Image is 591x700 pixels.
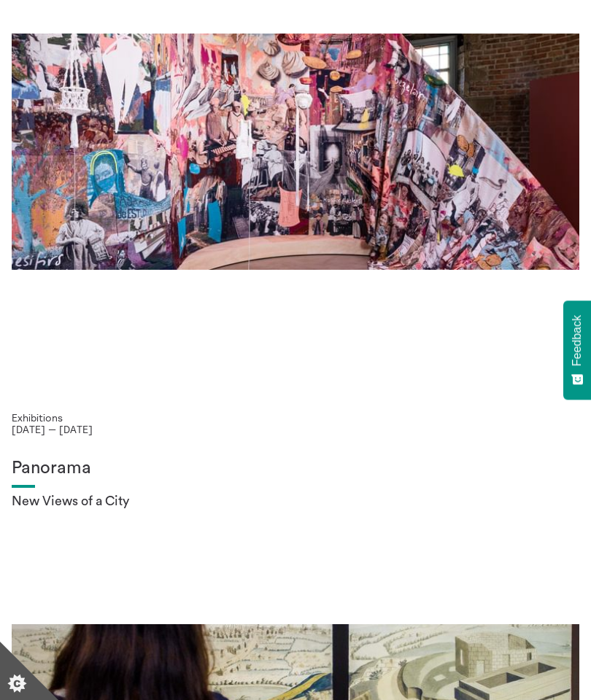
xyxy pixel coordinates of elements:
[563,300,591,400] button: Feedback - Show survey
[12,424,579,435] p: [DATE] — [DATE]
[12,494,579,509] h2: New Views of a City
[12,459,579,479] h1: Panorama
[571,315,584,366] span: Feedback
[12,412,579,424] p: Exhibitions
